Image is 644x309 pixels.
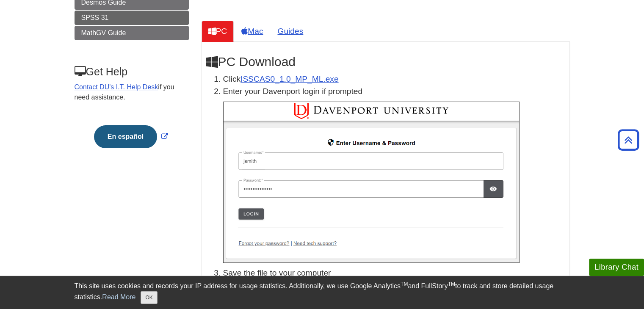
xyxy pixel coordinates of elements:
a: MathGV Guide [75,26,189,40]
h3: Get Help [75,66,188,78]
div: This site uses cookies and records your IP address for usage statistics. Additionally, we use Goo... [75,281,570,304]
span: SPSS 31 [81,14,109,21]
a: Link opens in new window [92,133,170,140]
a: Guides [271,21,310,41]
p: Enter your Davenport login if prompted [223,86,565,98]
a: SPSS 31 [75,11,189,25]
sup: TM [448,281,455,287]
a: Contact DU's I.T. Help Desk [75,83,158,91]
span: MathGV Guide [81,29,126,36]
a: Download opens in new window [240,74,338,83]
button: Library Chat [589,259,644,276]
p: if you need assistance. [75,82,188,102]
a: Back to Top [615,134,642,146]
button: En español [94,125,157,148]
p: Save the file to your computer [223,267,565,279]
h2: PC Download [206,55,565,69]
button: Close [141,291,157,304]
a: Mac [235,21,270,41]
a: Read More [102,293,135,301]
sup: TM [401,281,408,287]
li: Click [223,73,565,86]
a: PC [202,21,234,41]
